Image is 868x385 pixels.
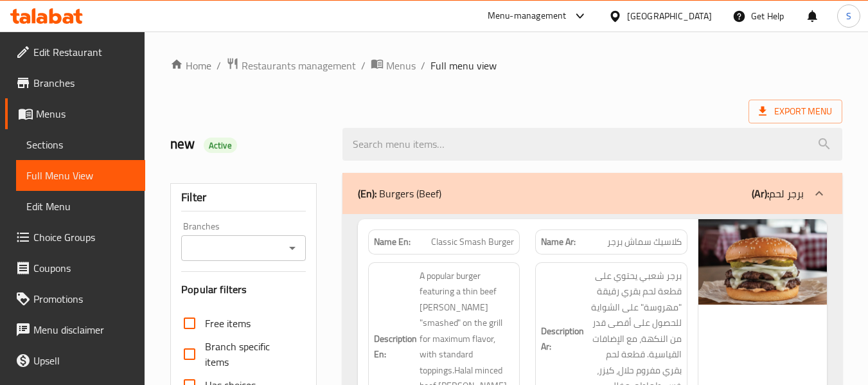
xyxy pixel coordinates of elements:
[170,58,211,73] a: Home
[226,57,356,74] a: Restaurants management
[33,44,135,60] span: Edit Restaurant
[541,235,576,249] strong: Name Ar:
[204,138,237,153] div: Active
[358,184,376,203] b: (En):
[26,199,135,214] span: Edit Menu
[361,58,366,73] li: /
[421,58,425,73] li: /
[204,139,237,152] span: Active
[33,291,135,307] span: Promotions
[205,339,295,370] span: Branch specific items
[607,235,682,249] span: كلاسيك سماش برجر
[752,186,804,201] p: برجر لحم
[358,186,441,201] p: Burgers (Beef)
[342,173,842,214] div: (En): Burgers (Beef)(Ar):برجر لحم
[36,106,135,121] span: Menus
[26,137,135,152] span: Sections
[5,98,145,129] a: Menus
[5,67,145,98] a: Branches
[170,57,842,74] nav: breadcrumb
[170,134,326,154] h2: new
[33,353,135,368] span: Upsell
[283,239,301,257] button: Open
[16,129,145,160] a: Sections
[16,160,145,191] a: Full Menu View
[5,37,145,67] a: Edit Restaurant
[488,8,567,24] div: Menu-management
[33,229,135,245] span: Choice Groups
[5,283,145,314] a: Promotions
[5,253,145,283] a: Coupons
[5,222,145,253] a: Choice Groups
[430,58,497,73] span: Full menu view
[748,100,842,123] span: Export Menu
[371,57,416,74] a: Menus
[205,316,251,331] span: Free items
[374,235,411,249] strong: Name En:
[16,191,145,222] a: Edit Menu
[698,219,827,305] img: Classic_Smash_Burger638958767959705227.jpg
[431,235,514,249] span: Classic Smash Burger
[5,314,145,345] a: Menu disclaimer
[33,75,135,91] span: Branches
[33,260,135,276] span: Coupons
[181,282,305,297] h3: Popular filters
[33,322,135,337] span: Menu disclaimer
[242,58,356,73] span: Restaurants management
[342,128,842,161] input: search
[846,9,851,23] span: S
[181,184,305,211] div: Filter
[5,345,145,376] a: Upsell
[374,331,417,363] strong: Description En:
[386,58,416,73] span: Menus
[752,184,769,203] b: (Ar):
[541,323,584,355] strong: Description Ar:
[627,9,712,23] div: [GEOGRAPHIC_DATA]
[26,168,135,183] span: Full Menu View
[759,103,832,120] span: Export Menu
[217,58,221,73] li: /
